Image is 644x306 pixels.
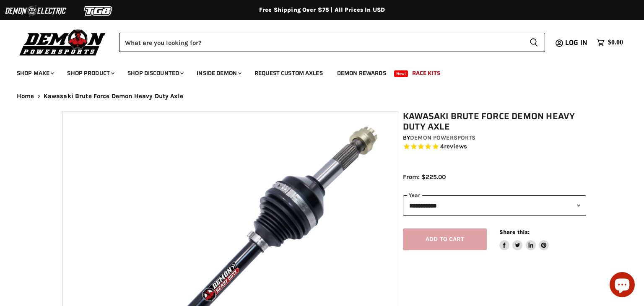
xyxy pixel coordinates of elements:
div: by [403,133,586,143]
form: Product [119,33,545,52]
a: Log in [561,39,592,47]
select: year [403,195,586,216]
a: Inside Demon [190,65,247,82]
span: 4 reviews [440,143,467,150]
span: $0.00 [608,39,623,47]
a: Home [17,93,34,100]
span: From: $225.00 [403,173,446,181]
span: New! [394,70,408,77]
input: Search [119,33,523,52]
span: Rated 5.0 out of 5 stars 4 reviews [403,143,586,151]
ul: Main menu [10,61,621,82]
h1: Kawasaki Brute Force Demon Heavy Duty Axle [403,111,586,132]
img: Demon Electric Logo 2 [4,3,67,19]
a: Shop Discounted [121,65,189,82]
img: TGB Logo 2 [67,3,130,19]
aside: Share this: [499,228,549,251]
a: Request Custom Axles [248,65,329,82]
a: Shop Product [61,65,119,82]
a: Race Kits [406,65,447,82]
img: Demon Powersports [17,27,109,57]
inbox-online-store-chat: Shopify online store chat [607,272,637,299]
button: Search [523,33,545,52]
a: Demon Powersports [410,134,475,141]
a: $0.00 [592,36,627,49]
span: Kawasaki Brute Force Demon Heavy Duty Axle [44,93,183,100]
span: reviews [444,143,467,150]
a: Shop Make [10,65,59,82]
span: Log in [565,37,587,48]
a: Demon Rewards [331,65,392,82]
span: Share this: [499,229,530,235]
